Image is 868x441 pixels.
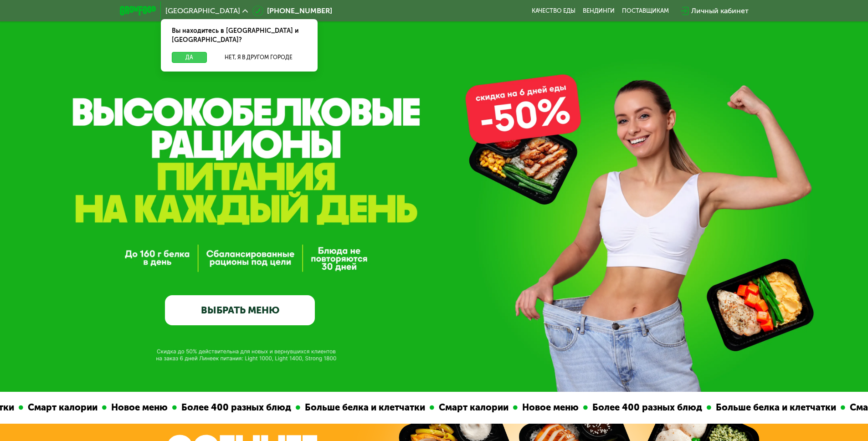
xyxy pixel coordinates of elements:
div: Смарт калории [386,400,465,415]
div: Больше белка и клетчатки [252,400,381,415]
a: [PHONE_NUMBER] [252,5,332,16]
a: Качество еды [532,7,575,15]
a: ВЫБРАТЬ МЕНЮ [165,295,315,325]
div: Более 400 разных блюд [539,400,658,415]
div: Больше белка и клетчатки [663,400,792,415]
div: Вы находитесь в [GEOGRAPHIC_DATA] и [GEOGRAPHIC_DATA]? [161,19,318,52]
div: Более 400 разных блюд [128,400,247,415]
div: Личный кабинет [691,5,749,16]
div: Новое меню [469,400,535,415]
button: Нет, я в другом городе [211,52,307,63]
div: Новое меню [58,400,124,415]
button: Да [172,52,207,63]
span: [GEOGRAPHIC_DATA] [165,7,240,15]
div: поставщикам [622,7,669,15]
a: Вендинги [583,7,615,15]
